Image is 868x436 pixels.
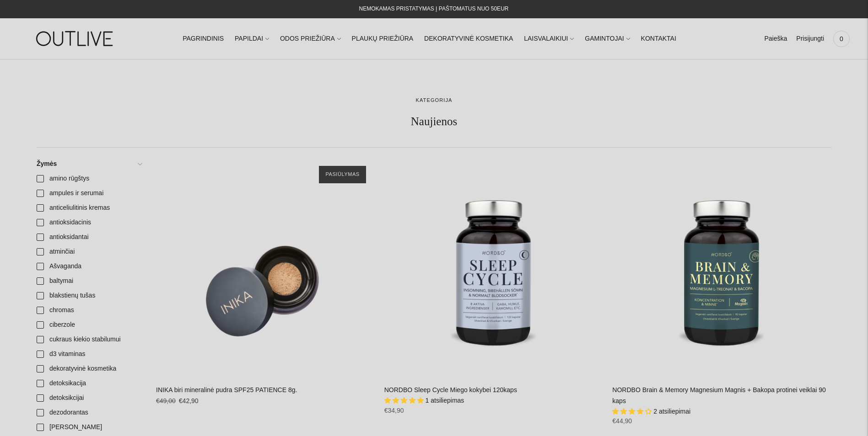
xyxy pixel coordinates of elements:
a: Ašvaganda [31,259,147,274]
span: 5.00 stars [384,397,426,404]
a: cukraus kiekio stabilumui [31,332,147,347]
a: ciberzole [31,318,147,332]
a: PLAUKŲ PRIEŽIŪRA [352,29,414,49]
s: €49,00 [156,397,176,404]
a: Žymės [31,157,147,171]
a: INIKA biri mineralinė pudra SPF25 PATIENCE 8g. [156,157,375,376]
a: INIKA biri mineralinė pudra SPF25 PATIENCE 8g. [156,386,297,393]
a: NORDBO Sleep Cycle Miego kokybei 120kaps [384,386,517,393]
a: detoksikacija [31,376,147,391]
span: 2 atsiliepimai [653,408,690,415]
a: PAGRINDINIS [183,29,224,49]
img: OUTLIVE [18,23,133,54]
span: €42,90 [179,397,199,404]
a: PAPILDAI [235,29,269,49]
a: antioksidantai [31,230,147,245]
a: NORDBO Sleep Cycle Miego kokybei 120kaps [384,157,604,376]
a: dezodorantas [31,405,147,420]
a: [PERSON_NAME] [31,420,147,435]
a: amino rūgštys [31,171,147,186]
a: ODOS PRIEŽIŪRA [280,29,341,49]
a: antioksidacinis [31,215,147,230]
a: NORDBO Brain & Memory Magnesium Magnis + Bakopa protinei veiklai 90 kaps [612,386,825,404]
a: detoksikcijai [31,391,147,405]
span: 1 atsiliepimas [426,397,464,404]
span: 0 [835,32,848,45]
a: KONTAKTAI [641,29,676,49]
a: chromas [31,303,147,318]
span: €34,90 [384,407,404,414]
a: 0 [833,29,850,49]
a: Prisijungti [796,29,824,49]
a: DEKORATYVINĖ KOSMETIKA [424,29,513,49]
span: €44,90 [612,417,632,425]
a: blakstienų tušas [31,288,147,303]
div: NEMOKAMAS PRISTATYMAS Į PAŠTOMATUS NUO 50EUR [359,4,509,15]
a: anticeliulitinis kremas [31,201,147,215]
a: LAISVALAIKIUI [524,29,574,49]
a: ampules ir serumai [31,186,147,201]
a: atminčiai [31,245,147,259]
a: GAMINTOJAI [585,29,630,49]
a: NORDBO Brain & Memory Magnesium Magnis + Bakopa protinei veiklai 90 kaps [612,157,831,376]
span: 4.00 stars [612,408,653,415]
a: baltymai [31,274,147,288]
a: Paieška [764,29,787,49]
a: dekoratyvinė kosmetika [31,362,147,376]
a: d3 vitaminas [31,347,147,362]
